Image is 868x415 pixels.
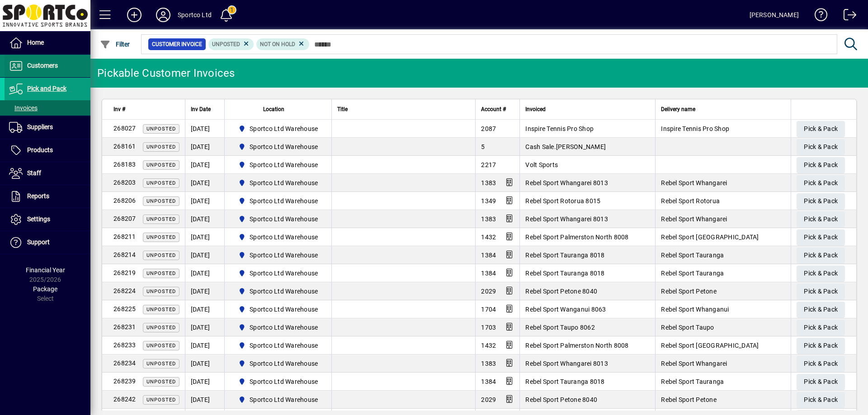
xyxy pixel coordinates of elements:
td: [DATE] [185,373,224,391]
button: Add [120,7,149,23]
span: 268214 [113,251,136,258]
span: Rebel Sport Tauranga 8018 [525,378,604,385]
span: Sportco Ltd Warehouse [235,214,322,224]
span: Volt Sports [525,161,558,168]
span: Pick & Pack [804,320,838,335]
span: 268234 [113,359,136,367]
span: Rebel Sport [GEOGRAPHIC_DATA] [661,342,759,349]
span: Rebel Sport Tauranga 8018 [525,270,604,277]
span: Rebel Sport Taupo 8062 [525,324,595,331]
span: Unposted [146,234,176,240]
span: 268225 [113,305,136,312]
button: Pick & Pack [797,392,845,408]
span: Unposted [146,162,176,168]
span: 2029 [481,396,496,403]
span: Reports [27,192,49,200]
span: Unposted [146,379,176,385]
td: [DATE] [185,318,224,336]
div: Inv Date [191,104,219,114]
span: Pick & Pack [804,284,838,299]
td: [DATE] [185,300,224,318]
span: Location [263,104,284,114]
td: [DATE] [185,228,224,246]
span: Rebel Sport Petone 8040 [525,396,597,403]
span: Sportco Ltd Warehouse [235,232,322,242]
span: Sportco Ltd Warehouse [250,269,318,278]
span: Unposted [146,325,176,331]
button: Pick & Pack [797,121,845,137]
span: Rebel Sport [GEOGRAPHIC_DATA] [661,233,759,241]
span: Pick & Pack [804,176,838,191]
span: Sportco Ltd Warehouse [250,287,318,296]
span: Unposted [146,289,176,294]
span: Sportco Ltd Warehouse [235,177,322,188]
span: Sportco Ltd Warehouse [250,305,318,314]
span: Sportco Ltd Warehouse [235,358,322,369]
span: 1383 [481,215,496,223]
td: [DATE] [185,120,224,138]
div: Title [337,104,470,114]
span: Sportco Ltd Warehouse [250,395,318,404]
span: Pick and Pack [27,85,66,92]
span: Invoices [9,104,38,112]
span: 1703 [481,324,496,331]
span: Pick & Pack [804,248,838,263]
span: 268161 [113,143,136,150]
span: Rebel Sport Tauranga [661,252,724,259]
span: Sportco Ltd Warehouse [235,322,322,333]
button: Pick & Pack [797,139,845,155]
span: Not On Hold [260,41,295,47]
span: Unposted [146,397,176,403]
button: Pick & Pack [797,284,845,300]
span: 2029 [481,288,496,295]
span: Pick & Pack [804,266,838,281]
span: Sportco Ltd Warehouse [235,286,322,297]
span: 268219 [113,269,136,276]
span: Rebel Sport Petone [661,396,717,403]
span: Sportco Ltd Warehouse [235,141,322,152]
span: Inv # [113,104,125,114]
span: Support [27,238,50,246]
span: Products [27,146,53,154]
span: Customer Invoice [152,40,202,49]
span: Sportco Ltd Warehouse [235,196,322,206]
button: Pick & Pack [797,211,845,228]
button: Pick & Pack [797,374,845,390]
span: 268206 [113,197,136,204]
span: Unposted [146,216,176,222]
span: Sportco Ltd Warehouse [235,394,322,405]
span: 1349 [481,197,496,205]
span: Sportco Ltd Warehouse [250,341,318,350]
span: 1383 [481,179,496,187]
span: Sportco Ltd Warehouse [235,304,322,315]
span: Rebel Sport Tauranga [661,270,724,277]
td: [DATE] [185,174,224,192]
span: Sportco Ltd Warehouse [250,377,318,386]
span: Rebel Sport Whangarei 8013 [525,215,608,223]
span: Rebel Sport Tauranga 8018 [525,252,604,259]
a: Knowledge Base [808,2,828,31]
mat-chip: Hold Status: Not On Hold [256,38,309,50]
span: 1384 [481,252,496,259]
span: Filter [100,41,130,48]
button: Profile [149,7,178,23]
span: Unposted [146,343,176,349]
span: Unposted [146,180,176,186]
span: Sportco Ltd Warehouse [235,340,322,351]
span: Sportco Ltd Warehouse [250,160,318,169]
span: Unposted [146,252,176,258]
span: Pick & Pack [804,230,838,245]
span: 2087 [481,125,496,132]
span: Inv Date [191,104,211,114]
span: Rebel Sport Whanganui [661,306,729,313]
span: Sportco Ltd Warehouse [235,250,322,261]
span: Sportco Ltd Warehouse [250,323,318,332]
span: Rebel Sport Palmerston North 8008 [525,233,628,241]
span: Rebel Sport Palmerston North 8008 [525,342,628,349]
span: Unposted [146,270,176,276]
a: Invoices [5,100,90,116]
a: Home [5,32,90,54]
td: [DATE] [185,336,224,354]
span: Home [27,39,44,46]
span: Pick & Pack [804,356,838,371]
